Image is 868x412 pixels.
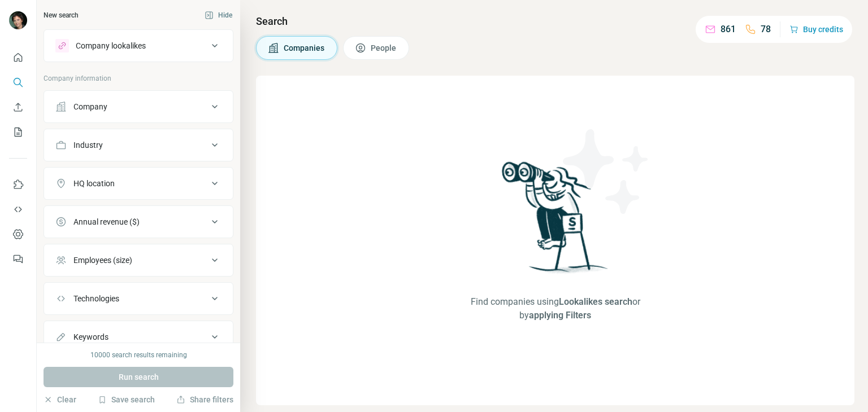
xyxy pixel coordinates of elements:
button: Share filters [176,394,233,405]
div: Employees (size) [73,255,132,266]
div: New search [44,10,79,20]
button: Use Surfe on LinkedIn [9,174,27,195]
span: applying Filters [529,310,591,321]
img: Surfe Illustration - Woman searching with binoculars [497,159,614,284]
button: Feedback [9,249,27,269]
button: Annual revenue ($) [44,208,233,235]
img: Avatar [9,11,27,29]
span: Find companies using or by [464,295,647,322]
button: HQ location [44,170,233,197]
p: 861 [721,23,736,36]
span: Lookalikes search [559,296,632,307]
span: Companies [284,42,325,54]
div: Technologies [73,293,119,304]
div: Keywords [73,331,108,343]
div: Company lookalikes [76,40,146,51]
button: Clear [44,394,76,405]
img: Surfe Illustration - Stars [555,121,657,222]
button: Dashboard [9,224,27,244]
div: Company [73,101,107,112]
span: People [371,42,397,54]
button: Technologies [44,285,233,312]
button: Enrich CSV [9,97,27,117]
button: Hide [197,7,240,24]
button: My lists [9,122,27,142]
button: Search [9,72,27,93]
div: 10000 search results remaining [90,350,187,360]
button: Keywords [44,323,233,350]
button: Quick start [9,47,27,68]
button: Company lookalikes [44,32,233,59]
button: Use Surfe API [9,199,27,220]
p: 78 [761,23,771,36]
div: Annual revenue ($) [73,216,140,227]
div: HQ location [73,178,115,189]
div: Industry [73,139,103,151]
button: Industry [44,132,233,159]
button: Company [44,93,233,120]
button: Employees (size) [44,247,233,274]
button: Buy credits [789,21,843,37]
button: Save search [98,394,155,405]
p: Company information [44,73,233,84]
h4: Search [256,14,854,29]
